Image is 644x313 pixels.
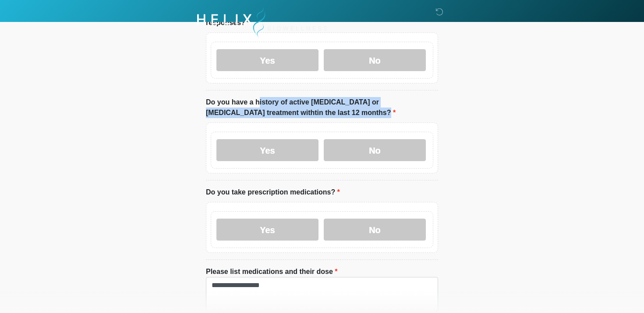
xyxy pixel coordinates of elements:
[216,139,318,161] label: Yes
[324,139,426,161] label: No
[206,266,338,277] label: Please list medications and their dose
[206,187,340,198] label: Do you take prescription medications?
[324,219,426,241] label: No
[197,7,327,38] img: Helix Biowellness Logo
[216,219,318,241] label: Yes
[206,97,438,118] label: Do you have a history of active [MEDICAL_DATA] or [MEDICAL_DATA] treatment withtin the last 12 mo...
[324,49,426,71] label: No
[216,49,318,71] label: Yes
